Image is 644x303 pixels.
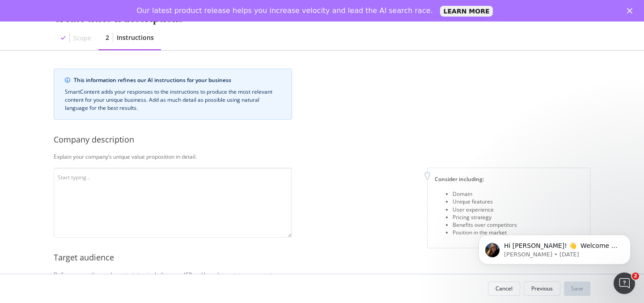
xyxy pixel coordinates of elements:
[453,198,517,205] div: Unique features
[465,216,644,279] iframe: Intercom notifications message
[54,69,292,120] div: info banner
[54,153,590,160] div: Explain your company’s unique value proposition in detail.
[614,273,635,294] iframe: Intercom live chat
[117,33,154,42] div: Instructions
[524,281,560,296] button: Previous
[54,271,590,278] div: Define your audience characteristics, including your ICP and broader customer segments.
[54,252,590,264] div: Target audience
[137,6,433,15] div: Our latest product release helps you increase velocity and lead the AI search race.
[73,34,91,43] div: Scope
[440,6,493,17] a: LEARN MORE
[54,134,590,146] div: Company description
[496,285,513,292] div: Cancel
[488,281,520,296] button: Cancel
[632,273,639,280] span: 2
[453,221,517,229] div: Benefits over competitors
[453,206,517,213] div: User experience
[564,281,590,296] button: Save
[74,76,281,84] div: This information refines our AI instructions for your business
[627,8,636,13] div: Close
[453,229,517,236] div: Position in the market
[453,213,517,221] div: Pricing strategy
[435,175,583,183] div: Consider including:
[65,88,281,112] div: SmartContent adds your responses to the instructions to produce the most relevant content for you...
[571,285,583,292] div: Save
[453,190,517,198] div: Domain
[106,33,109,42] div: 2
[531,285,553,292] div: Previous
